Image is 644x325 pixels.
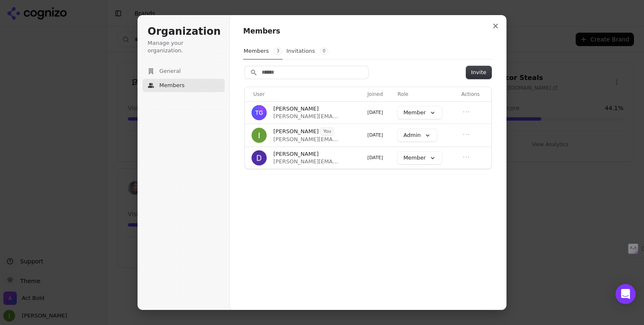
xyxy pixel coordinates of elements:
div: Open Intercom Messenger [615,284,636,304]
button: Invitations [286,43,329,59]
p: Manage your organization. [148,39,220,54]
button: Open menu [461,129,471,139]
button: Member [397,106,441,119]
span: [PERSON_NAME][EMAIL_ADDRESS][DOMAIN_NAME] [273,113,340,120]
button: Member [397,152,441,164]
th: Actions [458,87,491,101]
span: [PERSON_NAME] [273,105,319,113]
span: 3 [274,48,282,54]
span: [DATE] [367,132,383,138]
span: Members [159,82,184,89]
span: General [159,67,181,75]
h1: Members [243,26,493,36]
button: Members [243,43,283,59]
th: User [245,87,364,101]
button: Open menu [461,107,471,117]
th: Role [394,87,458,101]
button: Close modal [488,18,503,34]
th: Joined [364,87,394,101]
span: [PERSON_NAME][EMAIL_ADDRESS][DOMAIN_NAME] [273,158,340,165]
button: Admin [397,129,436,142]
span: [DATE] [367,110,383,115]
img: Ivan Cuxeva [252,128,267,143]
button: General [143,64,225,78]
span: [PERSON_NAME] [273,128,319,135]
button: Invite [466,66,491,79]
img: David White [252,150,267,165]
img: Travis Gooden [252,105,267,120]
span: [PERSON_NAME] [273,150,319,158]
span: 0 [320,48,328,54]
button: Open menu [461,152,471,162]
input: Search [245,66,368,79]
span: [PERSON_NAME][EMAIL_ADDRESS][DOMAIN_NAME] [273,136,340,143]
h1: Organization [148,25,220,39]
button: Members [143,79,225,92]
span: You [321,128,334,135]
span: [DATE] [367,155,383,160]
